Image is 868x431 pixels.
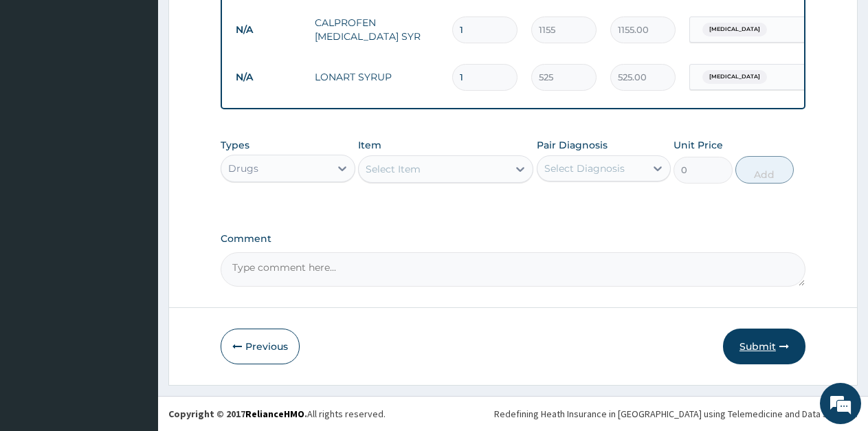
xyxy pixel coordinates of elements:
[308,9,445,50] td: CALPROFEN [MEDICAL_DATA] SYR
[229,65,308,90] td: N/A
[702,70,767,84] span: [MEDICAL_DATA]
[168,408,307,420] strong: Copyright © 2017 .
[7,286,262,334] textarea: Type your message and hit 'Enter'
[544,162,625,175] div: Select Diagnosis
[674,138,723,152] label: Unit Price
[71,77,231,95] div: Chat with us now
[80,129,190,267] span: We're online!
[308,63,445,91] td: LONART SYRUP
[221,233,805,245] label: Comment
[494,407,858,421] div: Redefining Heath Insurance in [GEOGRAPHIC_DATA] using Telemedicine and Data Science!
[221,140,249,151] label: Types
[229,17,308,43] td: N/A
[225,7,258,40] div: Minimize live chat window
[25,69,56,103] img: d_794563401_company_1708531726252_794563401
[245,408,304,420] a: RelianceHMO
[723,329,805,364] button: Submit
[537,138,608,152] label: Pair Diagnosis
[702,23,767,36] span: [MEDICAL_DATA]
[228,162,258,175] div: Drugs
[158,396,868,431] footer: All rights reserved.
[221,329,300,364] button: Previous
[366,162,421,176] div: Select Item
[735,156,794,184] button: Add
[358,138,381,152] label: Item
